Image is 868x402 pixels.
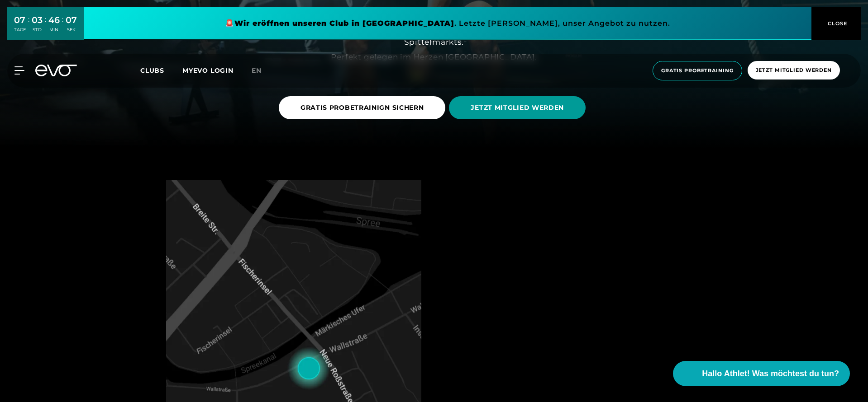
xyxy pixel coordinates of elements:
[825,19,848,28] span: CLOSE
[702,368,839,380] span: Hallo Athlet! Was möchtest du tun?
[300,103,424,112] span: GRATIS PROBETRAINIGN SICHERN
[673,361,850,386] button: Hallo Athlet! Was möchtest du tun?
[66,27,77,33] div: SEK
[48,14,60,27] div: 46
[756,66,832,74] span: Jetzt Mitglied werden
[661,67,734,75] span: Gratis Probetraining
[140,66,164,75] span: Clubs
[650,61,745,80] a: Gratis Probetraining
[811,7,861,40] button: CLOSE
[32,14,43,27] div: 03
[62,14,63,38] div: :
[449,89,589,126] a: JETZT MITGLIED WERDEN
[48,27,60,33] div: MIN
[14,14,26,27] div: 07
[66,14,77,27] div: 07
[140,66,182,75] a: Clubs
[252,65,272,76] a: en
[28,14,29,38] div: :
[745,61,843,80] a: Jetzt Mitglied werden
[14,27,26,33] div: TAGE
[252,66,262,75] span: en
[182,66,234,75] a: MYEVO LOGIN
[32,27,43,33] div: STD
[279,89,449,126] a: GRATIS PROBETRAINIGN SICHERN
[471,103,564,112] span: JETZT MITGLIED WERDEN
[45,14,46,38] div: :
